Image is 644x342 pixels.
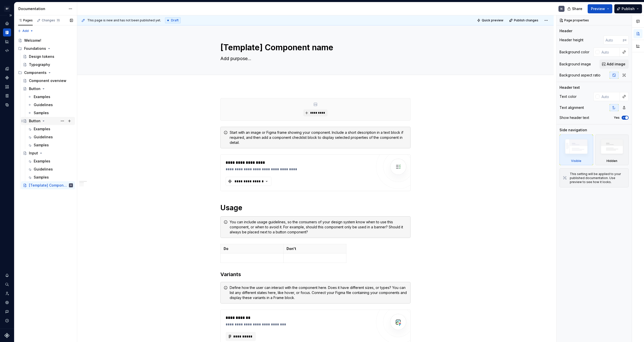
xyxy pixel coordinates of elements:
[559,115,589,120] div: Show header text
[220,203,411,212] h1: Usage
[599,48,620,57] input: Auto
[3,83,11,91] a: Assets
[3,74,11,82] a: Components
[559,127,587,133] div: Side navigation
[21,181,75,189] a: [Template] Component nameN
[34,175,49,180] div: Samples
[591,6,605,11] span: Preview
[559,50,589,55] div: Background color
[3,37,11,46] a: Analytics
[3,280,11,288] button: Search ⌘K
[3,289,11,297] a: Invite team
[29,151,38,156] div: Input
[1,3,13,14] button: BF
[559,73,600,78] div: Background aspect ratio
[16,36,75,189] div: Page tree
[482,18,503,22] span: Quick preview
[3,101,11,109] a: Data sources
[3,92,11,100] a: Storybook stories
[42,18,60,22] div: Changes
[559,105,584,110] div: Text alignment
[26,141,75,149] a: Samples
[560,7,562,11] div: N
[614,116,620,120] label: Yes
[26,165,75,173] a: Guidelines
[3,28,11,36] a: Documentation
[22,29,29,33] span: Add
[559,85,580,90] div: Header text
[3,271,11,279] div: Notifications
[7,12,14,19] button: Expand sidebar
[5,333,10,338] svg: Supernova Logo
[29,54,54,59] div: Design tokens
[595,135,629,165] div: Hidden
[599,92,620,101] input: Auto
[622,6,635,11] span: Publish
[26,133,75,141] a: Guidelines
[559,62,591,67] div: Background image
[224,246,228,251] strong: Do
[21,117,75,125] a: Button
[16,27,35,34] button: Add
[603,35,623,45] input: Auto
[26,101,75,109] a: Guidelines
[570,172,625,184] div: This setting will be applied to your published documentation. Use preview to see how it looks.
[559,94,577,99] div: Text color
[230,220,407,235] div: You can include usage guidelines, so the consumers of your design system know when to use this co...
[34,143,49,148] div: Samples
[607,159,617,163] div: Hidden
[514,18,538,22] span: Publish changes
[3,298,11,307] a: Settings
[623,38,627,42] p: px
[171,18,179,22] span: Draft
[559,135,593,165] div: Visible
[34,110,49,115] div: Samples
[21,77,75,85] a: Component overview
[18,18,33,22] div: Pages
[16,69,75,77] div: Components
[3,47,11,55] a: Code automation
[4,6,10,12] div: BF
[3,19,11,27] a: Home
[508,17,541,24] button: Publish changes
[18,6,66,11] div: Documentation
[572,6,582,11] span: Share
[230,285,407,300] div: Define how the user can interact with the component here. Does it have different sizes, or types?...
[34,167,53,172] div: Guidelines
[34,159,50,164] div: Examples
[29,183,68,188] div: [Template] Component name
[571,159,581,163] div: Visible
[565,4,586,13] button: Share
[29,86,41,91] div: Button
[34,102,53,107] div: Guidelines
[607,62,625,67] span: Add image
[29,62,50,67] div: Typography
[220,271,411,278] h3: Variants
[614,4,642,13] button: Publish
[21,61,75,69] a: Typography
[219,41,410,54] textarea: [Template] Component name
[475,17,506,24] button: Quick preview
[24,38,41,43] div: Welcome!
[56,18,60,22] span: 11
[26,157,75,165] a: Examples
[16,36,75,45] a: Welcome!
[21,85,75,93] a: Button
[230,130,407,145] div: Start with an image or Figma frame showing your component. Include a short description in a text ...
[559,37,583,42] div: Header height
[34,135,53,140] div: Guidelines
[3,65,11,73] a: Design tokens
[70,183,71,188] div: N
[34,126,50,132] div: Examples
